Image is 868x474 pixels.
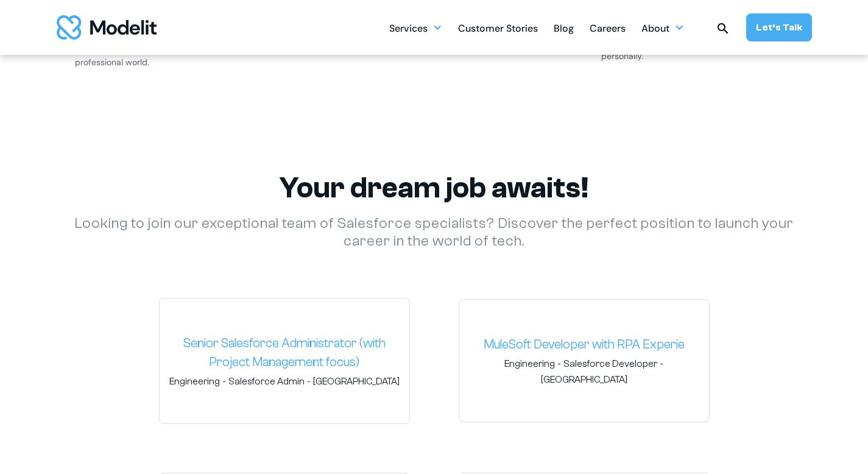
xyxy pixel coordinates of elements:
a: Senior Salesforce Administrator (with Project Management focus) [169,334,400,372]
span: - - [169,375,400,388]
div: Services [389,18,428,41]
span: Engineering [169,375,220,388]
div: About [641,16,684,40]
span: Engineering [504,357,555,370]
a: home [57,15,157,40]
a: Customer Stories [458,16,538,40]
span: Salesforce Developer [563,357,657,370]
div: Let’s Talk [756,21,802,34]
a: Blog [554,16,574,40]
a: Careers [590,16,626,40]
a: MuleSoft Developer with RPA Experie [469,335,699,355]
div: Customer Stories [458,18,538,41]
span: Salesforce Admin [228,375,305,388]
div: About [641,18,669,41]
img: modelit logo [57,15,157,40]
div: Careers [590,18,626,41]
span: - - [469,357,699,386]
div: Blog [554,18,574,41]
p: Looking to join our exceptional team of Salesforce specialists? Discover the perfect position to ... [57,215,812,250]
span: [GEOGRAPHIC_DATA] [541,373,627,386]
h2: Your dream job awaits! [57,171,812,205]
div: Services [389,16,442,40]
a: Let’s Talk [746,13,812,41]
span: [GEOGRAPHIC_DATA] [313,375,400,388]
